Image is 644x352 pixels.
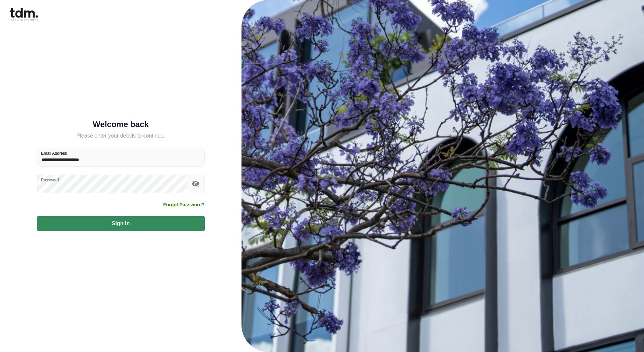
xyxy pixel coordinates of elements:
button: toggle password visibility [190,178,201,189]
button: Sign in [37,216,205,231]
h5: Welcome back [37,121,205,128]
a: Forgot Password? [163,201,205,208]
label: Password [41,177,59,183]
label: Email Address [41,150,67,156]
h5: Please enter your details to continue. [37,132,205,140]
